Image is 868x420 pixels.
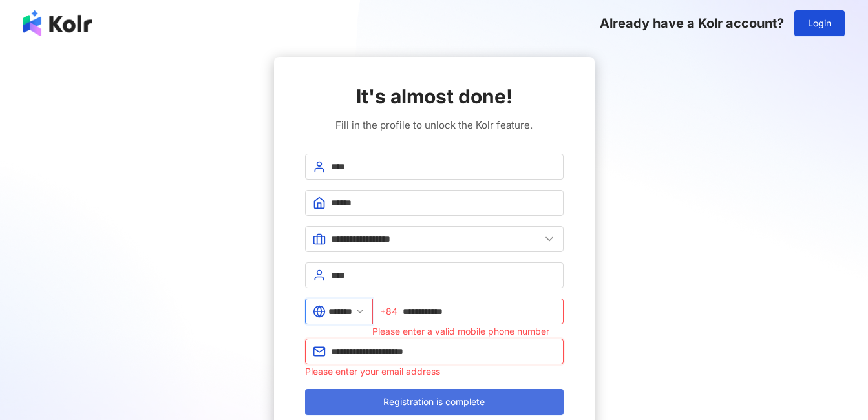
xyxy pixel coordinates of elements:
[305,364,564,379] div: Please enter your email address
[808,18,831,28] span: Login
[335,118,533,133] span: Fill in the profile to unlock the Kolr feature.
[23,10,92,36] img: logo
[794,10,845,36] button: Login
[305,389,564,415] button: Registration is complete
[380,304,397,319] span: +84
[383,397,485,407] span: Registration is complete
[356,83,513,110] span: It's almost done!
[372,324,564,339] div: Please enter a valid mobile phone number
[600,16,784,31] span: Already have a Kolr account?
